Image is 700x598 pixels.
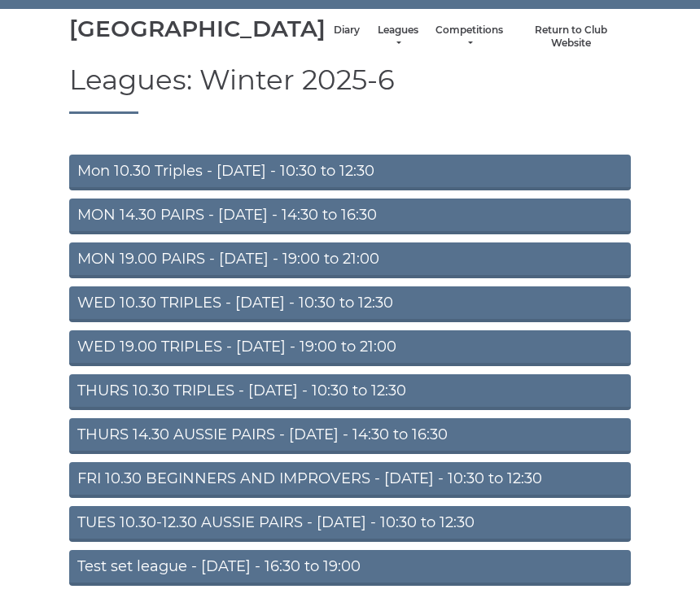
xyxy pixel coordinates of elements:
a: THURS 14.30 AUSSIE PAIRS - [DATE] - 14:30 to 16:30 [69,418,631,454]
a: Mon 10.30 Triples - [DATE] - 10:30 to 12:30 [69,155,631,190]
a: FRI 10.30 BEGINNERS AND IMPROVERS - [DATE] - 10:30 to 12:30 [69,462,631,498]
a: Test set league - [DATE] - 16:30 to 19:00 [69,550,631,586]
div: [GEOGRAPHIC_DATA] [69,16,326,41]
a: Leagues [376,24,419,50]
a: WED 10.30 TRIPLES - [DATE] - 10:30 to 12:30 [69,286,631,322]
h1: Leagues: Winter 2025-6 [69,65,631,114]
a: THURS 10.30 TRIPLES - [DATE] - 10:30 to 12:30 [69,374,631,410]
a: MON 14.30 PAIRS - [DATE] - 14:30 to 16:30 [69,199,631,234]
a: WED 19.00 TRIPLES - [DATE] - 19:00 to 21:00 [69,330,631,366]
a: TUES 10.30-12.30 AUSSIE PAIRS - [DATE] - 10:30 to 12:30 [69,506,631,542]
a: Return to Club Website [519,24,623,50]
a: Competitions [435,24,503,50]
a: MON 19.00 PAIRS - [DATE] - 19:00 to 21:00 [69,242,631,278]
a: Diary [334,24,360,37]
